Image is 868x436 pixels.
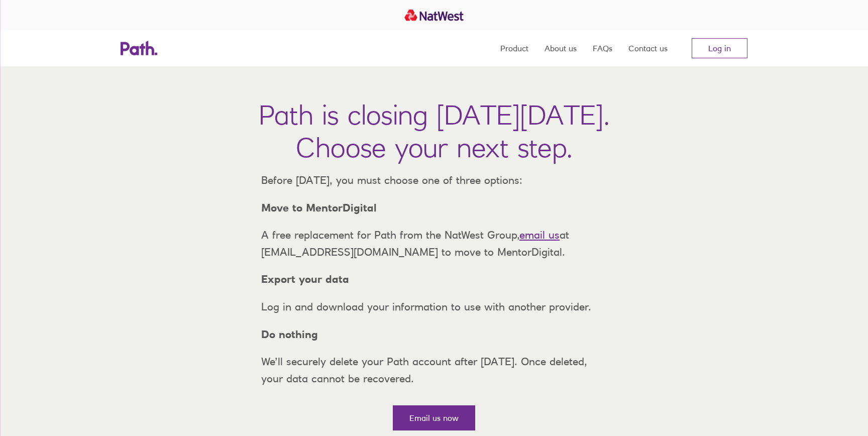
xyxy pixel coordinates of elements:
[261,273,349,285] strong: Export your data
[500,30,528,66] a: Product
[253,353,615,387] p: We’ll securely delete your Path account after [DATE]. Once deleted, your data cannot be recovered.
[253,298,615,315] p: Log in and download your information to use with another provider.
[692,38,747,58] a: Log in
[393,405,475,430] a: Email us now
[259,98,610,164] h1: Path is closing [DATE][DATE]. Choose your next step.
[545,30,577,66] a: About us
[261,201,377,214] strong: Move to MentorDigital
[261,328,318,341] strong: Do nothing
[253,172,615,189] p: Before [DATE], you must choose one of three options:
[628,30,668,66] a: Contact us
[519,229,560,241] a: email us
[593,30,612,66] a: FAQs
[253,227,615,260] p: A free replacement for Path from the NatWest Group, at [EMAIL_ADDRESS][DOMAIN_NAME] to move to Me...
